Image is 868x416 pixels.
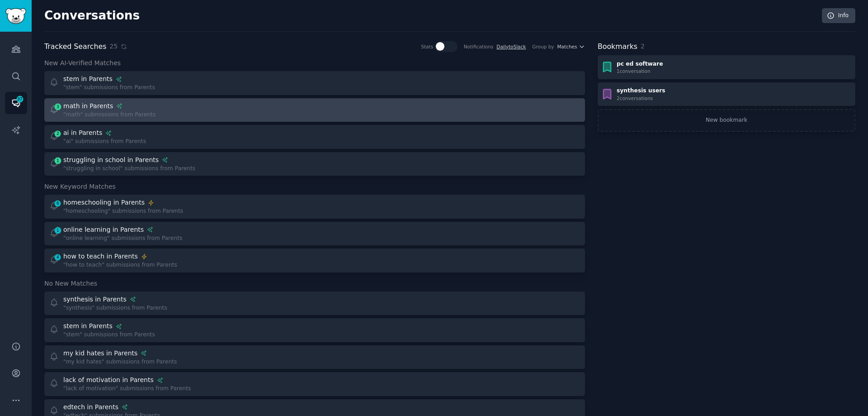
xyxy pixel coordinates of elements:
[44,9,140,23] h2: Conversations
[44,222,585,246] a: 1online learning in Parents"online learning" submissions from Parents
[63,207,183,215] div: "homeschooling" submissions from Parents
[598,55,855,79] a: pc ed software1conversation
[63,304,167,312] div: "synthesis" submissions from Parents
[822,8,855,24] a: Info
[5,92,27,114] a: 37
[63,261,177,269] div: "how to teach" submissions from Parents
[617,87,665,95] div: synthesis users
[63,252,138,261] div: how to teach in Parents
[63,155,159,165] div: struggling in school in Parents
[63,295,127,304] div: synthesis in Parents
[44,292,585,316] a: synthesis in Parents"synthesis" submissions from Parents
[421,43,433,50] div: Stats
[5,8,26,24] img: GummySearch logo
[44,249,585,273] a: 4how to teach in Parents"how to teach" submissions from Parents
[44,182,116,191] span: New Keyword Matches
[63,74,113,84] div: stem in Parents
[63,349,137,358] div: my kid hates in Parents
[496,44,526,49] a: DailytoSlack
[54,227,62,234] span: 1
[63,165,195,173] div: "struggling in school" submissions from Parents
[63,198,145,207] div: homeschooling in Parents
[63,225,144,234] div: online learning in Parents
[598,109,855,132] a: New bookmark
[63,84,155,92] div: "stem" submissions from Parents
[109,42,118,51] span: 25
[617,68,663,74] div: 1 conversation
[63,101,113,111] div: math in Parents
[532,43,554,50] div: Group by
[63,331,155,339] div: "stem" submissions from Parents
[598,41,637,53] h2: Bookmarks
[598,82,855,106] a: synthesis users2conversations
[63,385,191,393] div: "lack of motivation" submissions from Parents
[557,43,577,50] span: Matches
[617,60,663,68] div: pc ed software
[54,158,62,164] span: 1
[54,200,62,206] span: 6
[54,104,62,110] span: 3
[63,321,113,331] div: stem in Parents
[44,195,585,219] a: 6homeschooling in Parents"homeschooling" submissions from Parents
[63,128,102,138] div: ai in Parents
[54,130,62,137] span: 2
[557,43,585,50] button: Matches
[641,43,645,50] span: 2
[44,372,585,396] a: lack of motivation in Parents"lack of motivation" submissions from Parents
[617,95,665,101] div: 2 conversation s
[44,279,97,288] span: No New Matches
[54,254,62,260] span: 4
[63,375,154,385] div: lack of motivation in Parents
[44,152,585,176] a: 1struggling in school in Parents"struggling in school" submissions from Parents
[44,125,585,149] a: 2ai in Parents"ai" submissions from Parents
[63,234,182,243] div: "online learning" submissions from Parents
[63,358,177,366] div: "my kid hates" submissions from Parents
[44,71,585,95] a: stem in Parents"stem" submissions from Parents
[44,41,106,53] h2: Tracked Searches
[63,111,156,119] div: "math" submissions from Parents
[63,402,118,412] div: edtech in Parents
[16,96,24,102] span: 37
[44,345,585,369] a: my kid hates in Parents"my kid hates" submissions from Parents
[464,43,494,50] div: Notifications
[63,138,146,146] div: "ai" submissions from Parents
[44,318,585,342] a: stem in Parents"stem" submissions from Parents
[44,58,121,68] span: New AI-Verified Matches
[44,98,585,122] a: 3math in Parents"math" submissions from Parents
